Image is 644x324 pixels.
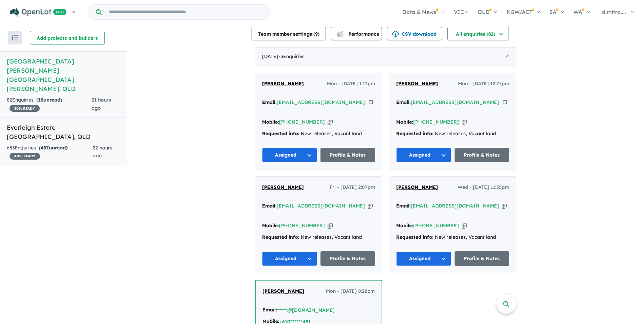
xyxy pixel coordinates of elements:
button: Assigned [396,148,451,162]
button: Copy [368,99,373,106]
img: bar-chart.svg [336,33,343,37]
a: [PHONE_NUMBER] [413,222,459,229]
a: [PERSON_NAME] [396,80,438,88]
h5: [GEOGRAPHIC_DATA][PERSON_NAME] - [GEOGRAPHIC_DATA][PERSON_NAME] , QLD [7,57,120,93]
a: [PERSON_NAME] [262,80,304,88]
strong: Requested info: [396,234,434,240]
span: 9 [315,31,318,37]
strong: Requested info: [262,130,299,137]
span: Mon - [DATE] 1:12pm [327,80,375,88]
button: Add projects and builders [30,31,105,44]
input: Try estate name, suburb, builder or developer [103,5,270,19]
strong: Mobile: [396,119,413,125]
strong: Email: [396,99,411,105]
span: 40 % READY [10,153,40,160]
div: 653 Enquir ies [7,144,93,160]
a: [PERSON_NAME] [262,183,304,192]
a: Profile & Notes [320,148,375,162]
span: [PERSON_NAME] [262,184,304,190]
button: Copy [328,119,333,126]
button: Assigned [396,251,451,266]
div: New releases, Vacant land [262,130,375,138]
span: Fri - [DATE] 2:07pm [330,183,375,192]
strong: Email: [262,307,277,313]
strong: Requested info: [396,130,434,137]
span: [PERSON_NAME] [262,80,304,87]
a: [PHONE_NUMBER] [279,222,325,229]
span: - 5 Enquir ies [278,53,305,59]
strong: Mobile: [262,222,279,229]
img: Openlot PRO Logo White [10,8,67,17]
a: [EMAIL_ADDRESS][DOMAIN_NAME] [277,99,365,105]
a: Profile & Notes [455,251,510,266]
span: 18 [38,97,43,103]
a: [PHONE_NUMBER] [413,119,459,125]
button: Assigned [262,251,317,266]
button: Copy [462,222,467,229]
button: Performance [331,27,382,40]
button: Team member settings (9) [252,27,326,40]
button: Assigned [262,148,317,162]
a: [PERSON_NAME] [262,287,304,295]
span: 437 [40,145,49,151]
strong: Requested info: [262,234,299,240]
span: Mon - [DATE] 12:27pm [458,80,509,88]
button: All enquiries (82) [447,27,509,40]
div: New releases, Vacant land [396,233,509,241]
a: [EMAIL_ADDRESS][DOMAIN_NAME] [411,203,499,209]
button: Copy [502,202,507,210]
strong: Mobile: [396,222,413,229]
button: Copy [368,202,373,210]
div: [DATE] [255,47,516,66]
div: New releases, Vacant land [262,233,375,241]
img: line-chart.svg [337,31,343,35]
span: 22 hours ago [93,145,112,159]
div: 82 Enquir ies [7,96,92,112]
strong: ( unread) [39,145,68,151]
span: [PERSON_NAME] [396,80,438,87]
h5: Everleigh Estate - [GEOGRAPHIC_DATA] , QLD [7,123,120,141]
img: sort.svg [12,35,18,40]
div: New releases, Vacant land [396,130,509,138]
a: Profile & Notes [320,251,375,266]
strong: ( unread) [36,97,62,103]
span: [PERSON_NAME] [396,184,438,190]
span: Performance [337,31,379,37]
button: Copy [328,222,333,229]
a: [PERSON_NAME] [396,183,438,192]
span: dimitra.... [602,8,626,15]
span: [PERSON_NAME] [262,288,304,294]
button: CSV download [387,27,442,40]
span: 30 % READY [10,105,40,112]
a: [EMAIL_ADDRESS][DOMAIN_NAME] [277,203,365,209]
span: 21 hours ago [92,97,111,111]
strong: Mobile: [262,119,279,125]
button: Copy [462,119,467,126]
strong: Email: [262,99,277,105]
button: Copy [502,99,507,106]
a: Profile & Notes [455,148,510,162]
a: [PHONE_NUMBER] [279,119,325,125]
a: [EMAIL_ADDRESS][DOMAIN_NAME] [411,99,499,105]
strong: Email: [262,203,277,209]
span: Wed - [DATE] 11:55pm [458,183,509,192]
img: download icon [392,31,399,38]
strong: Email: [396,203,411,209]
span: Mon - [DATE] 8:28pm [326,287,375,295]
